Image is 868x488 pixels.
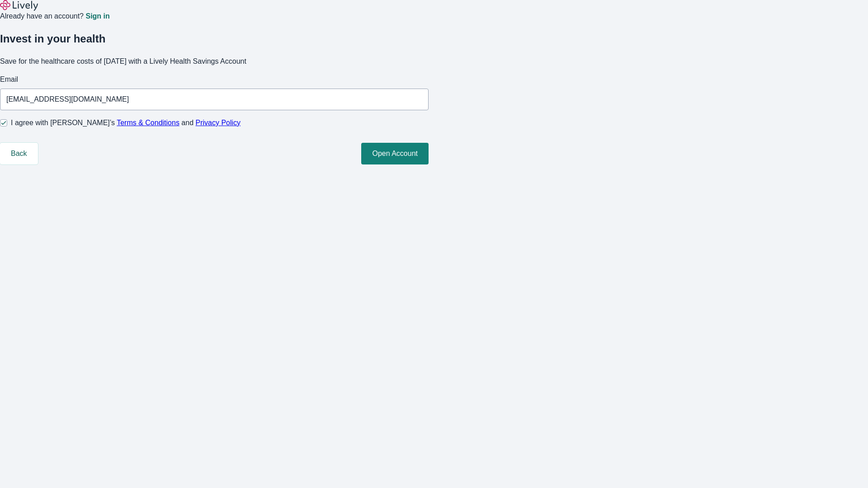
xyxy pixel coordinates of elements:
a: Terms & Conditions [117,119,179,127]
button: Open Account [361,143,429,164]
span: I agree with [PERSON_NAME]’s and [11,117,241,128]
a: Sign in [85,13,109,20]
a: Privacy Policy [196,119,241,127]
